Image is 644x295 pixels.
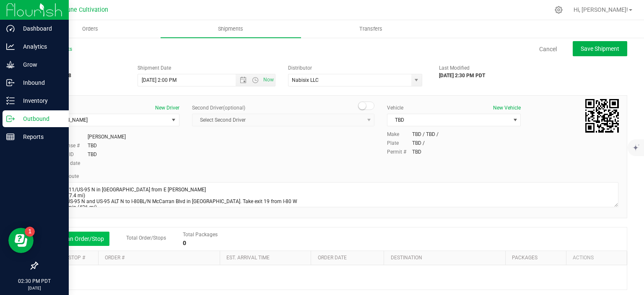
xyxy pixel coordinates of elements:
[15,23,65,34] p: Dashboard
[348,25,394,33] span: Transfers
[4,285,65,291] p: [DATE]
[15,42,65,52] p: Analytics
[169,114,179,126] span: select
[236,77,250,84] span: Open the date view
[207,25,254,33] span: Shipments
[288,74,408,86] input: Select
[6,24,15,33] inline-svg: Dashboard
[4,277,65,285] p: 02:30 PM PDT
[183,232,218,238] span: Total Packages
[573,41,627,56] button: Save Shipment
[6,115,15,123] inline-svg: Outbound
[301,20,441,38] a: Transfers
[6,78,15,87] inline-svg: Inbound
[226,255,270,261] a: Est. arrival time
[387,131,412,138] label: Make
[138,64,171,72] label: Shipment Date
[387,104,403,112] label: Vehicle
[192,104,245,112] label: Second Driver
[155,104,179,112] button: New Driver
[161,20,301,38] a: Shipments
[15,78,65,88] p: Inbound
[105,255,125,261] a: Order #
[574,6,628,13] span: Hi, [PERSON_NAME]!
[6,133,15,141] inline-svg: Reports
[63,6,108,13] span: Dune Cultivation
[512,255,538,261] a: Packages
[25,227,35,237] iframe: Resource center unread badge
[44,232,109,246] button: Add an Order/Stop
[510,114,520,126] span: select
[262,74,276,86] span: Set Current date
[566,251,627,265] th: Actions
[585,99,619,133] img: Scan me!
[71,25,109,33] span: Orders
[288,64,312,72] label: Distributor
[412,131,439,138] div: TBD / TBD /
[15,114,65,124] p: Outbound
[20,20,161,38] a: Orders
[126,235,166,241] span: Total Order/Stops
[411,74,422,86] span: select
[318,255,347,261] a: Order date
[412,148,421,156] div: TBD
[88,142,97,149] div: TBD
[493,104,521,112] button: New Vehicle
[387,148,412,156] label: Permit #
[553,6,564,14] div: Manage settings
[15,60,65,70] p: Grow
[88,133,126,141] div: [PERSON_NAME]
[6,60,15,69] inline-svg: Grow
[88,151,97,158] div: TBD
[387,114,510,126] span: TBD
[223,105,245,111] span: (optional)
[439,73,485,78] strong: [DATE] 2:30 PM PDT
[68,255,85,261] a: Stop #
[412,139,425,147] div: TBD /
[8,228,34,253] iframe: Resource center
[581,45,619,52] span: Save Shipment
[439,64,470,72] label: Last Modified
[15,96,65,106] p: Inventory
[248,77,262,84] span: Open the time view
[37,64,125,72] span: Shipment #
[391,255,422,261] a: Destination
[585,99,619,133] qrcode: 20250819-008
[6,97,15,105] inline-svg: Inventory
[539,45,557,53] a: Cancel
[6,42,15,51] inline-svg: Analytics
[183,240,186,246] strong: 0
[387,139,412,147] label: Plate
[15,132,65,142] p: Reports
